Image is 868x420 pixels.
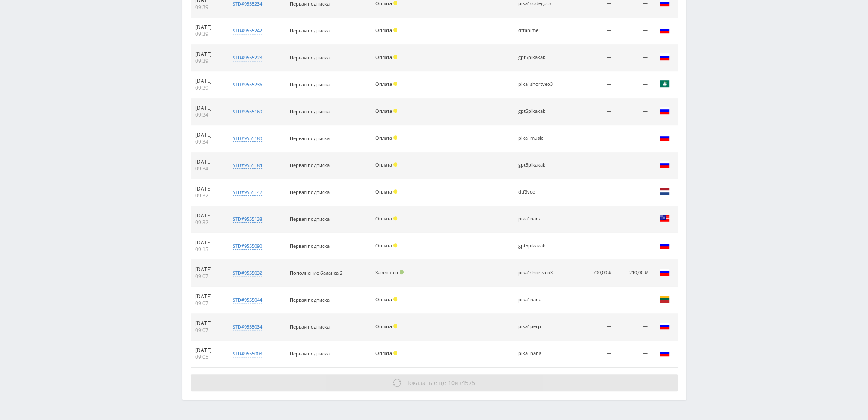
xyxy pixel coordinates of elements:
[616,179,652,206] td: —
[375,350,392,356] span: Оплата
[195,212,220,219] div: [DATE]
[572,125,616,152] td: —
[616,18,652,44] td: —
[290,189,330,195] span: Первая подписка
[400,270,404,274] span: Подтвержден
[233,27,262,34] div: std#9555242
[375,323,392,329] span: Оплата
[195,24,220,31] div: [DATE]
[616,125,652,152] td: —
[290,270,342,276] span: Пополнение баланса 2
[393,216,397,220] span: Холд
[233,162,262,169] div: std#9555184
[195,300,220,307] div: 09:07
[195,4,220,11] div: 09:39
[375,27,392,33] span: Оплата
[518,162,557,168] div: gpt5pikakak
[393,243,397,247] span: Холд
[616,152,652,179] td: —
[518,351,557,356] div: pika1nana
[572,179,616,206] td: —
[375,269,398,276] span: Завершён
[195,138,220,145] div: 09:34
[616,341,652,367] td: —
[518,28,557,33] div: dtfanime1
[290,162,330,168] span: Первая подписка
[195,185,220,192] div: [DATE]
[518,82,557,87] div: pika1shortveo3
[290,216,330,222] span: Первая подписка
[660,25,670,35] img: rus.png
[518,216,557,222] div: pika1nana
[195,85,220,91] div: 09:39
[616,287,652,314] td: —
[572,314,616,341] td: —
[233,243,262,250] div: std#9555090
[233,108,262,115] div: std#9555160
[660,321,670,331] img: rus.png
[660,213,670,223] img: usa.png
[191,374,678,391] button: Показать ещё 10из4575
[375,135,392,141] span: Оплата
[393,162,397,167] span: Холд
[393,109,397,113] span: Холд
[233,297,262,303] div: std#9555044
[375,188,392,195] span: Оплата
[572,71,616,98] td: —
[616,233,652,260] td: —
[660,267,670,277] img: rus.png
[660,294,670,304] img: ltu.png
[572,18,616,44] td: —
[195,58,220,65] div: 09:39
[195,273,220,280] div: 09:07
[572,287,616,314] td: —
[572,44,616,71] td: —
[660,79,670,89] img: mac.png
[572,98,616,125] td: —
[660,240,670,250] img: rus.png
[393,297,397,301] span: Холд
[195,51,220,58] div: [DATE]
[233,350,262,357] div: std#9555008
[195,293,220,300] div: [DATE]
[393,28,397,32] span: Холд
[393,189,397,194] span: Холд
[616,314,652,341] td: —
[518,189,557,195] div: dtf3veo
[405,379,446,387] span: Показать ещё
[195,165,220,172] div: 09:34
[195,219,220,226] div: 09:32
[290,108,330,115] span: Первая подписка
[195,320,220,327] div: [DATE]
[290,81,330,88] span: Первая подписка
[616,206,652,233] td: —
[518,55,557,60] div: gpt5pikakak
[233,270,262,276] div: std#9555032
[660,348,670,358] img: rus.png
[462,379,475,387] span: 4575
[195,354,220,361] div: 09:05
[195,192,220,199] div: 09:32
[660,132,670,143] img: rus.png
[375,296,392,303] span: Оплата
[518,297,557,303] div: pika1nana
[195,105,220,112] div: [DATE]
[572,152,616,179] td: —
[375,242,392,249] span: Оплата
[195,78,220,85] div: [DATE]
[195,327,220,334] div: 09:07
[375,162,392,168] span: Оплата
[518,109,557,114] div: gpt5pikakak
[660,106,670,116] img: rus.png
[393,135,397,140] span: Холд
[393,55,397,59] span: Холд
[616,98,652,125] td: —
[290,135,330,141] span: Первая подписка
[195,246,220,253] div: 09:15
[375,215,392,222] span: Оплата
[616,260,652,287] td: 210,00 ₽
[195,347,220,354] div: [DATE]
[518,135,557,141] div: pika1music
[572,260,616,287] td: 700,00 ₽
[195,266,220,273] div: [DATE]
